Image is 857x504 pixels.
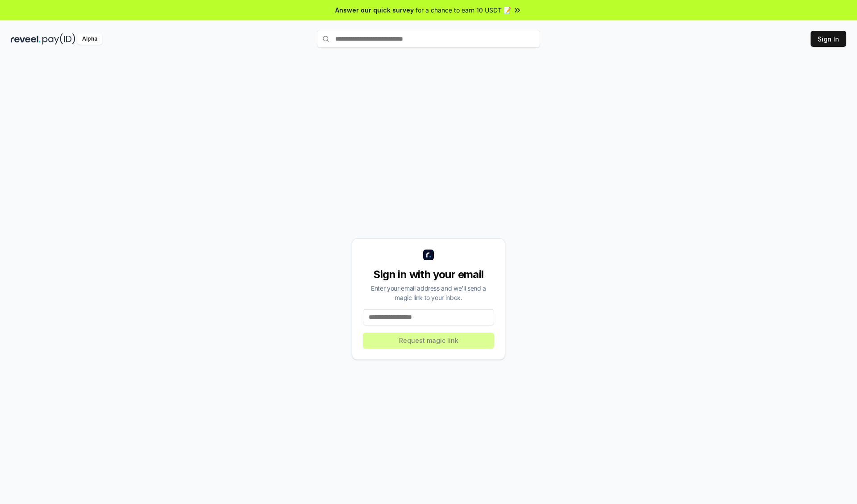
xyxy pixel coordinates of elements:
img: reveel_dark [11,33,41,45]
button: Sign In [811,31,846,47]
span: for a chance to earn 10 USDT 📝 [416,5,511,15]
img: pay_id [42,33,75,45]
div: Alpha [77,33,102,45]
span: Answer our quick survey [335,5,414,15]
div: Sign in with your email [363,267,494,282]
img: logo_small [423,250,434,260]
div: Enter your email address and we’ll send a magic link to your inbox. [363,283,494,302]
